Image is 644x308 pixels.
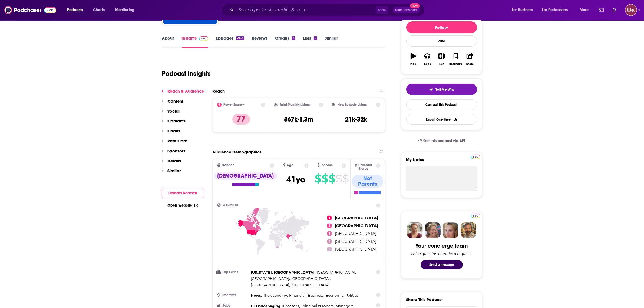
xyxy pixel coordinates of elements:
span: 3 [327,231,332,236]
p: Charts [168,128,181,133]
div: Apps [424,63,431,66]
span: , [251,269,316,276]
p: Details [168,158,181,163]
img: User Profile [625,4,637,16]
span: More [580,6,589,14]
span: [GEOGRAPHIC_DATA] [291,276,330,281]
img: Podchaser Pro [471,214,480,218]
h2: Power Score™ [224,103,245,107]
h3: Interests [217,293,249,297]
img: Jules Profile [443,222,458,238]
label: My Notes [406,157,477,166]
p: 77 [232,114,250,125]
button: Export One-Sheet [406,114,477,125]
div: Search podcasts, credits, & more... [226,4,430,16]
a: Episodes2154 [216,35,244,48]
span: $ [329,174,335,183]
span: , [326,292,344,299]
span: [GEOGRAPHIC_DATA] [335,231,376,236]
a: Reviews [252,35,267,48]
span: [GEOGRAPHIC_DATA] [335,215,378,220]
span: , [251,276,290,282]
span: Income [321,163,333,167]
p: Social [168,109,180,114]
a: Lists5 [303,35,317,48]
button: Social [162,109,180,119]
button: open menu [111,6,141,14]
span: $ [342,174,349,183]
span: 4 [327,239,332,244]
div: Not Parents [352,175,384,188]
button: Similar [162,168,181,178]
a: InsightsPodchaser Pro [182,35,209,48]
a: Show notifications dropdown [597,5,606,15]
p: Sponsors [168,148,186,153]
a: Podchaser - Follow, Share and Rate Podcasts [4,5,56,15]
p: Content [168,99,184,104]
button: Play [406,50,420,69]
span: Politics [345,293,358,297]
h2: Reach [213,89,225,94]
button: Charts [162,128,181,138]
button: tell me why sparkleTell Me Why [406,84,477,95]
span: 1 [327,216,332,220]
span: $ [315,174,321,183]
span: News [251,293,261,297]
span: Business [308,293,323,297]
div: Rate [406,35,477,47]
h2: New Episode Listens [338,103,367,107]
span: Podcasts [67,6,83,14]
span: [GEOGRAPHIC_DATA] [251,283,289,287]
img: Jon Profile [461,222,476,238]
button: Share [463,50,477,69]
span: 5 [327,247,332,251]
p: Similar [168,168,181,173]
div: 4 [292,36,295,40]
span: Monitoring [115,6,134,14]
span: , [289,292,306,299]
button: Details [162,158,181,168]
a: Charts [90,6,108,14]
button: open menu [576,6,596,14]
span: New [410,3,420,8]
h3: 867k-1.3m [284,115,313,123]
button: Sponsors [162,148,186,158]
div: Ask a question or make a request. [412,251,472,256]
a: Contact This Podcast [406,99,477,110]
a: Get this podcast via API [414,134,470,148]
span: Age [287,163,293,167]
p: Reach & Audience [168,89,204,94]
p: Rate Card [168,138,188,143]
span: Tell Me Why [435,87,454,92]
button: Content [162,99,184,109]
button: open menu [508,6,540,14]
span: [GEOGRAPHIC_DATA] [251,276,289,281]
span: , [251,282,290,288]
input: Search podcasts, credits, & more... [236,6,376,14]
span: Financial [289,293,306,297]
span: , [263,292,288,299]
a: Similar [325,35,338,48]
button: Apps [420,50,434,69]
span: Gender [222,163,234,167]
span: , [251,292,262,299]
img: Podchaser Pro [199,36,209,41]
span: Open Advanced [395,9,418,11]
span: [GEOGRAPHIC_DATA] [317,270,355,274]
a: Credits4 [275,35,295,48]
a: About [162,35,174,48]
img: Podchaser Pro [471,155,480,159]
span: Economic [326,293,344,297]
span: The economy [263,293,287,297]
div: Bookmark [449,63,462,66]
button: open menu [63,6,90,14]
h3: 21k-32k [345,115,367,123]
div: 2154 [236,36,244,40]
a: Pro website [471,213,480,218]
a: Open Website [168,203,198,208]
span: Managers [336,304,353,308]
button: Send a message [421,260,463,269]
div: Your concierge team [415,243,468,249]
h3: Jobs [217,304,249,307]
span: [US_STATE], [GEOGRAPHIC_DATA] [251,270,315,274]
